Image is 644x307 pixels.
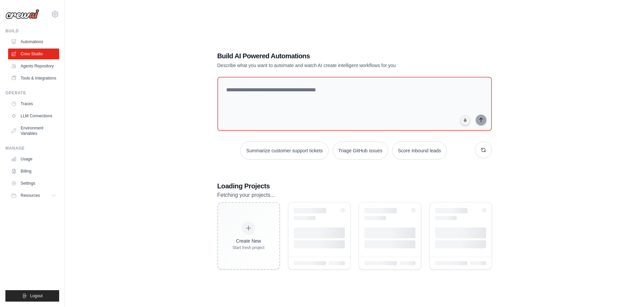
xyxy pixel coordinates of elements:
[460,115,470,125] button: Click to speak your automation idea
[217,191,492,199] p: Fetching your projects...
[5,28,59,34] div: Build
[233,238,265,244] div: Create New
[217,181,492,191] h3: Loading Projects
[5,146,59,151] div: Manage
[8,73,59,84] a: Tools & Integrations
[5,290,59,302] button: Logout
[8,61,59,71] a: Agents Repository
[30,293,43,299] span: Logout
[8,154,59,164] a: Usage
[392,142,447,160] button: Score inbound leads
[8,178,59,189] a: Settings
[8,123,59,139] a: Environment Variables
[8,166,59,177] a: Billing
[21,193,40,198] span: Resources
[217,51,445,61] h1: Build AI Powered Automations
[5,90,59,96] div: Operate
[8,190,59,201] button: Resources
[233,245,265,250] div: Start fresh project
[8,98,59,109] a: Traces
[8,49,59,59] a: Crew Studio
[5,9,39,19] img: Logo
[240,142,328,160] button: Summarize customer support tickets
[333,142,388,160] button: Triage GitHub issues
[475,142,492,158] button: Get new suggestions
[8,36,59,47] a: Automations
[8,111,59,121] a: LLM Connections
[217,62,445,69] p: Describe what you want to automate and watch AI create intelligent workflows for you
